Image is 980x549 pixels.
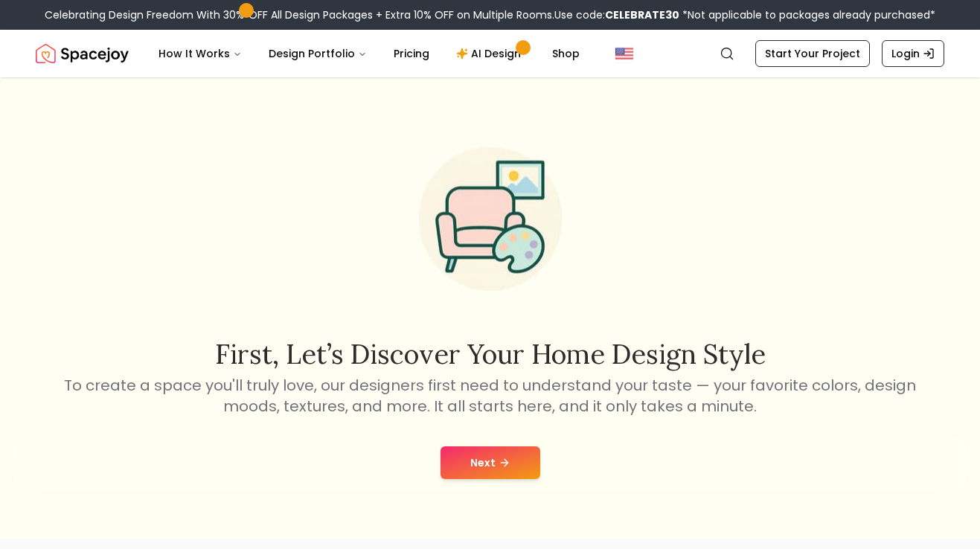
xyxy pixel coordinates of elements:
[36,39,129,68] img: Spacejoy Logo
[147,39,254,68] button: How It Works
[679,7,935,22] span: *Not applicable to packages already purchased*
[36,30,944,77] nav: Global
[382,39,441,68] a: Pricing
[45,7,935,22] div: Celebrating Design Freedom With 30% OFF All Design Packages + Extra 10% OFF on Multiple Rooms.
[755,40,870,67] a: Start Your Project
[36,39,129,68] a: Spacejoy
[257,39,379,68] button: Design Portfolio
[147,39,592,68] nav: Main
[441,446,540,479] button: Next
[605,7,679,22] b: CELEBRATE30
[615,45,633,62] img: United States
[62,375,919,417] p: To create a space you'll truly love, our designers first need to understand your taste — your fav...
[882,40,944,67] a: Login
[444,39,537,68] a: AI Design
[395,123,586,314] img: Start Style Quiz Illustration
[62,339,919,369] h2: First, let’s discover your home design style
[540,39,592,68] a: Shop
[554,7,679,22] span: Use code:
